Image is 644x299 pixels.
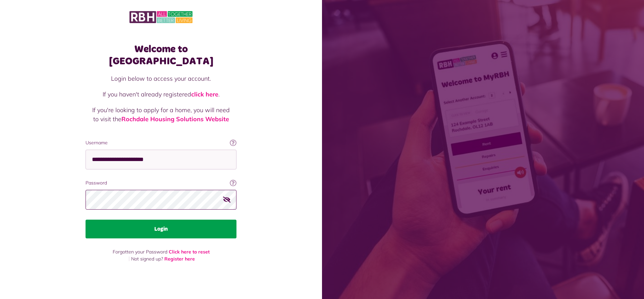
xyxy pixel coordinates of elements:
[164,256,195,262] a: Register here
[86,43,236,67] h1: Welcome to [GEOGRAPHIC_DATA]
[92,90,230,99] p: If you haven't already registered .
[86,220,236,238] button: Login
[191,90,218,98] a: click here
[92,105,230,124] p: If you're looking to apply for a home, you will need to visit the
[129,10,193,24] img: MyRBH
[121,115,229,123] a: Rochdale Housing Solutions Website
[131,256,163,262] span: Not signed up?
[86,179,236,186] label: Password
[92,74,230,83] p: Login below to access your account.
[169,249,210,255] a: Click here to reset
[86,139,236,146] label: Username
[113,249,167,255] span: Forgotten your Password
